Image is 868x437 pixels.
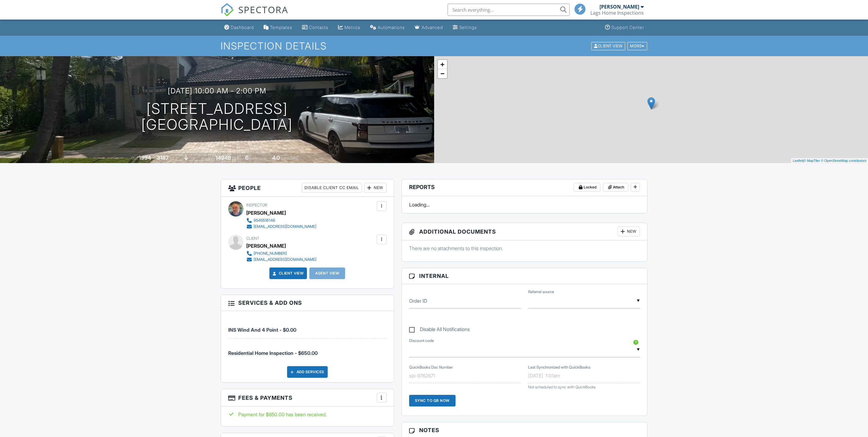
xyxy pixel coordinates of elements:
[221,3,234,16] img: The Best Home Inspection Software - Spectora
[228,339,387,361] li: Service: Residential Home Inspection
[344,25,360,30] div: Metrics
[804,159,820,162] a: © MapTiler
[402,223,647,240] h3: Additional Documents
[246,217,316,224] a: 9545516146
[246,224,316,230] a: [EMAIL_ADDRESS][DOMAIN_NAME]
[600,4,639,10] div: [PERSON_NAME]
[231,25,254,30] div: Dashboard
[254,257,316,262] div: [EMAIL_ADDRESS][DOMAIN_NAME]
[170,156,178,161] span: sq. ft.
[221,8,288,21] a: SPECTORA
[336,22,363,33] a: Metrics
[459,25,477,30] div: Settings
[254,224,316,229] div: [EMAIL_ADDRESS][DOMAIN_NAME]
[245,155,249,161] div: 6
[228,327,296,333] span: INS Wind And 4 Point - $0.00
[412,22,445,33] a: Advanced
[627,42,647,50] div: More
[261,22,295,33] a: Templates
[378,25,405,30] div: Automations
[246,250,316,257] a: [PHONE_NUMBER]
[228,350,318,356] span: Residential Home Inspection - $650.00
[272,155,280,161] div: 4.0
[402,268,647,284] h3: Internal
[409,395,456,406] div: Sync to QB Now
[272,270,304,276] a: Client View
[309,25,328,30] div: Contacts
[528,385,596,389] span: Not scheduled to sync with QuickBooks
[221,295,394,311] h3: Services & Add ons
[791,158,868,163] div: |
[139,155,151,161] div: 1994
[157,155,169,161] div: 3187
[246,236,259,241] span: Client
[131,156,138,161] span: Built
[422,25,443,30] div: Advanced
[450,22,479,33] a: Settings
[409,365,453,370] label: QuickBooks Doc Number
[238,3,288,16] span: SPECTORA
[364,183,387,193] div: New
[409,338,434,344] label: Discount code
[189,156,196,161] span: slab
[409,297,427,304] label: Order ID
[228,315,387,338] li: Service: INS Wind And 4 Point
[202,156,214,161] span: Lot Size
[590,10,644,16] div: Lags Home Inspections
[246,241,286,250] div: [PERSON_NAME]
[246,208,286,217] div: [PERSON_NAME]
[221,179,394,197] h3: People
[168,87,266,95] h3: [DATE] 10:00 am - 2:00 pm
[603,22,646,33] a: Support Center
[409,245,640,252] p: There are no attachments to this inspection.
[438,60,447,69] a: Zoom in
[246,203,267,207] span: Inspector
[221,41,648,51] h1: Inspection Details
[254,218,275,223] div: 9545516146
[618,227,640,236] div: New
[793,159,803,162] a: Leaflet
[368,22,407,33] a: Automations (Basic)
[821,159,866,162] a: © OpenStreetMap contributors
[246,257,316,263] a: [EMAIL_ADDRESS][DOMAIN_NAME]
[222,22,256,33] a: Dashboard
[591,42,625,50] div: Client View
[254,251,287,256] div: [PHONE_NUMBER]
[409,326,470,334] label: Disable All Notifications
[528,365,591,370] label: Last Synchronized with QuickBooks:
[281,156,298,161] span: bathrooms
[232,156,240,161] span: sq.ft.
[528,289,554,295] label: Referral source
[611,25,644,30] div: Support Center
[250,156,266,161] span: bedrooms
[270,25,292,30] div: Templates
[438,69,447,78] a: Zoom out
[228,411,387,418] div: Payment for $650.00 has been received.
[287,366,328,378] div: Add Services
[141,101,293,133] h1: [STREET_ADDRESS] [GEOGRAPHIC_DATA]
[302,183,362,193] div: Disable Client CC Email
[300,22,331,33] a: Contacts
[448,4,570,16] input: Search everything...
[591,43,627,48] a: Client View
[221,389,394,406] h3: Fees & Payments
[215,155,231,161] div: 14948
